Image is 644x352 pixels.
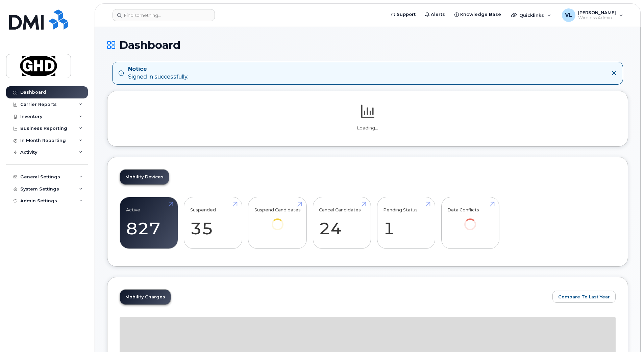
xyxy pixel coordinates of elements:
[120,170,169,184] a: Mobility Devices
[128,65,188,81] div: Signed in successfully.
[128,65,188,73] strong: Notice
[120,125,616,131] p: Loading...
[552,291,616,303] button: Compare To Last Year
[126,201,172,245] a: Active 827
[447,201,493,239] a: Data Conflicts
[319,201,365,245] a: Cancel Candidates 24
[383,201,429,245] a: Pending Status 1
[254,201,301,239] a: Suspend Candidates
[120,290,171,304] a: Mobility Charges
[558,294,610,300] span: Compare To Last Year
[107,39,628,51] h1: Dashboard
[190,201,236,245] a: Suspended 35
